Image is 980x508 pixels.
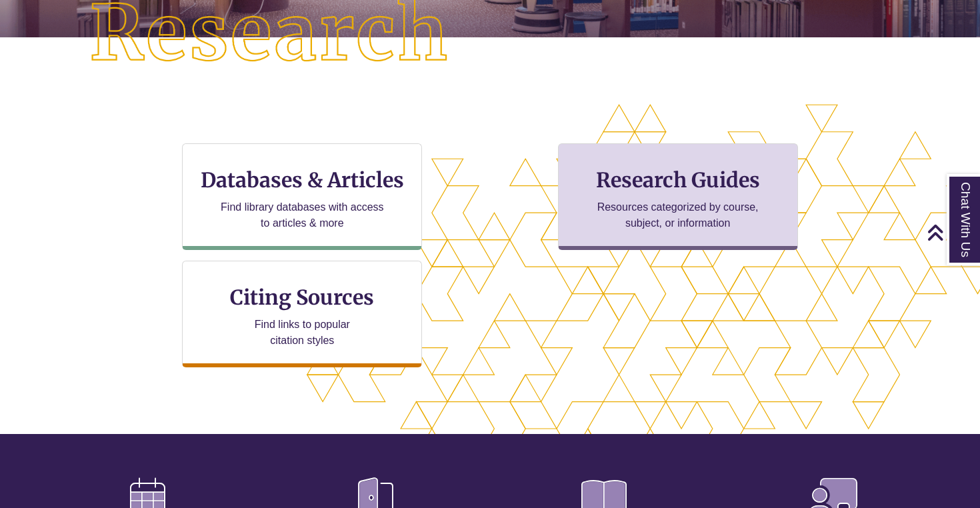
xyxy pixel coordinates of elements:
[215,199,389,231] p: Find library databases with access to articles & more
[237,317,367,349] p: Find links to popular citation styles
[591,199,765,231] p: Resources categorized by course, subject, or information
[558,143,798,250] a: Research Guides Resources categorized by course, subject, or information
[927,223,977,241] a: Back to Top
[569,167,787,193] h3: Research Guides
[193,167,411,193] h3: Databases & Articles
[221,285,384,310] h3: Citing Sources
[182,261,422,367] a: Citing Sources Find links to popular citation styles
[182,143,422,250] a: Databases & Articles Find library databases with access to articles & more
